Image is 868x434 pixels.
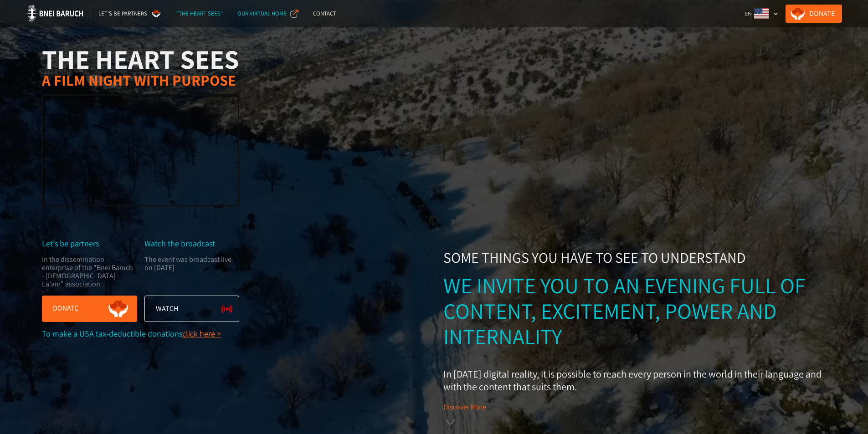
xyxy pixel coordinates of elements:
div: Discover More [443,403,486,412]
div: Watch the broadcast [144,239,240,248]
a: Watch [144,296,240,322]
div: Let's be partners [42,239,137,248]
div: The event was broadcast live on [DATE] [144,255,239,288]
a: Donate [42,296,137,322]
div: Our Virtual Home [237,9,287,18]
div: To make a USA tax-deductible donations [42,329,239,338]
h2: A Film Night With Purpose [42,72,239,87]
a: Donate [786,5,842,23]
p: In [DATE] digital reality, it is possible to reach every person in the world in their language an... [443,368,826,393]
div: In the dissemination enterprise of the "Bnei Baruch - [DEMOGRAPHIC_DATA] La'am" association [42,255,136,288]
div: Let's Be Partners [98,9,147,18]
a: "The Heart Sees" [169,5,230,23]
a: Our Virtual Home [230,5,306,23]
a: Contact [306,5,344,23]
div: EN [741,5,782,23]
div: Some things you have to see to understand [443,249,826,266]
div: We invite you to an evening full of content, excitement, power and internality [443,273,826,349]
iframe: YouTube video player [43,96,238,205]
div: "The Heart Sees" [176,9,223,18]
div: EN [745,9,752,18]
h1: THE HEART SEES [42,46,239,72]
a: Discover More [443,400,826,427]
a: Let's Be Partners [91,5,169,23]
div: Contact [313,9,336,18]
a: click here > [182,328,221,339]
